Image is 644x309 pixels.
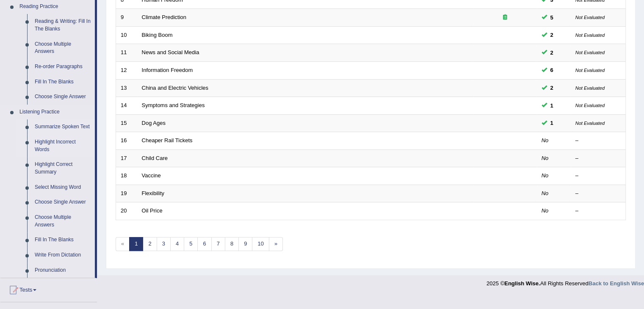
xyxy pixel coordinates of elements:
[31,180,95,195] a: Select Missing Word
[575,137,621,145] div: –
[116,79,137,97] td: 13
[252,237,269,251] a: 10
[575,68,605,73] small: Not Evaluated
[542,207,549,214] em: No
[542,137,549,143] em: No
[142,49,199,55] a: News and Social Media
[31,195,95,210] a: Choose Single Answer
[116,185,137,202] td: 19
[547,66,557,74] span: You can still take this question
[575,15,605,20] small: Not Evaluated
[116,167,137,185] td: 18
[31,135,95,157] a: Highlight Incorrect Words
[504,280,540,287] strong: English Wise.
[31,89,95,105] a: Choose Single Answer
[575,190,621,198] div: –
[575,207,621,215] div: –
[31,74,95,90] a: Fill In The Blanks
[575,86,605,91] small: Not Evaluated
[31,59,95,74] a: Re-order Paragraphs
[142,120,166,126] a: Dog Ages
[142,102,205,108] a: Symptoms and Strategies
[157,237,171,251] a: 3
[31,248,95,263] a: Write From Dictation
[211,237,225,251] a: 7
[142,67,193,73] a: Information Freedom
[575,33,605,38] small: Not Evaluated
[31,119,95,135] a: Summarize Spoken Text
[31,37,95,59] a: Choose Multiple Answers
[129,237,143,251] a: 1
[269,237,283,251] a: »
[31,232,95,248] a: Fill In The Blanks
[116,9,137,27] td: 9
[142,155,168,161] a: Child Care
[142,14,187,20] a: Climate Prediction
[542,190,549,196] em: No
[116,202,137,220] td: 20
[225,237,239,251] a: 8
[16,105,95,120] a: Listening Practice
[575,154,621,163] div: –
[547,48,557,57] span: You can still take this question
[31,157,95,179] a: Highlight Correct Summary
[142,32,173,38] a: Biking Boom
[184,237,198,251] a: 5
[142,137,193,143] a: Cheaper Rail Tickets
[542,155,549,161] em: No
[238,237,252,251] a: 9
[575,121,605,126] small: Not Evaluated
[547,83,557,92] span: You can still take this question
[0,278,97,299] a: Tests
[31,210,95,232] a: Choose Multiple Answers
[31,14,95,36] a: Reading & Writing: Fill In The Blanks
[116,132,137,150] td: 16
[547,30,557,39] span: You can still take this question
[589,280,644,287] a: Back to English Wise
[197,237,211,251] a: 6
[547,101,557,110] span: You can still take this question
[486,275,644,287] div: 2025 © All Rights Reserved
[542,172,549,179] em: No
[142,207,163,214] a: Oil Price
[142,172,161,179] a: Vaccine
[575,172,621,180] div: –
[31,263,95,278] a: Pronunciation
[547,119,557,127] span: You can still take this question
[116,149,137,167] td: 17
[116,237,130,251] span: «
[116,44,137,62] td: 11
[116,97,137,115] td: 14
[478,14,532,22] div: Exam occurring question
[170,237,184,251] a: 4
[116,61,137,79] td: 12
[116,26,137,44] td: 10
[575,50,605,55] small: Not Evaluated
[142,85,209,91] a: China and Electric Vehicles
[116,114,137,132] td: 15
[547,13,557,22] span: You can still take this question
[575,103,605,108] small: Not Evaluated
[143,237,157,251] a: 2
[142,190,164,196] a: Flexibility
